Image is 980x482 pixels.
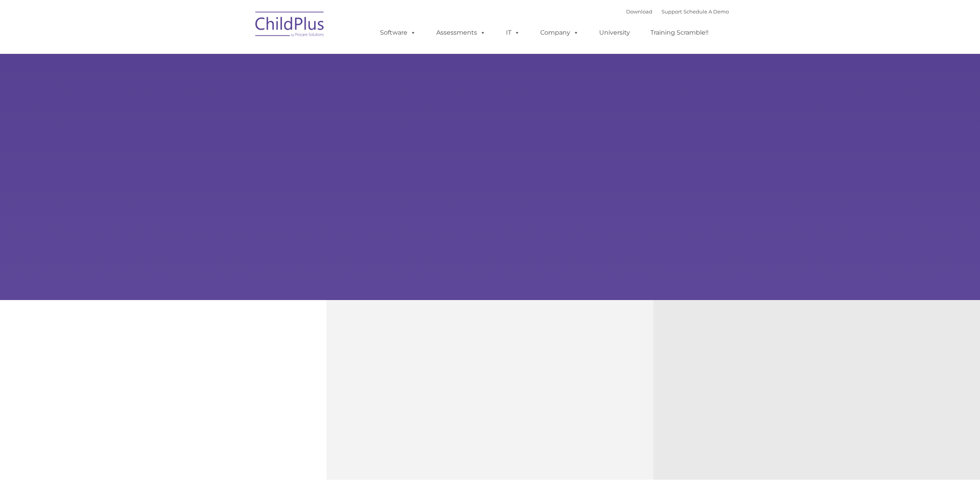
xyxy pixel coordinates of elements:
[626,8,729,15] font: |
[251,6,328,45] img: ChildPlus by Procare Solutions
[498,25,528,40] a: IT
[429,25,493,40] a: Assessments
[643,25,716,40] a: Training Scramble!!
[662,8,682,15] a: Support
[372,25,424,40] a: Software
[533,25,586,40] a: Company
[626,8,652,15] a: Download
[683,8,729,15] a: Schedule A Demo
[591,25,638,40] a: University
